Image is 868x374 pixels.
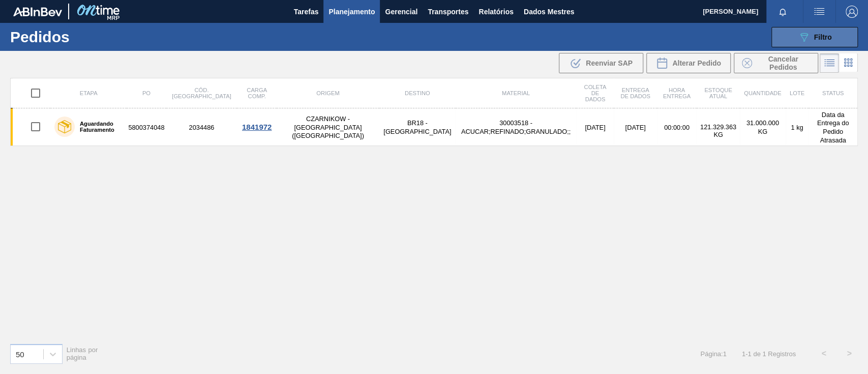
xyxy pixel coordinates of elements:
[292,115,364,139] font: CZARNIKOW - [GEOGRAPHIC_DATA] ([GEOGRAPHIC_DATA])
[67,346,98,361] font: Linhas por página
[836,341,862,366] button: >
[316,90,339,96] font: Origem
[461,119,571,135] font: 30003518 - ACUCAR;REFINADO;GRANULADO;;
[383,119,451,135] font: BR18 - [GEOGRAPHIC_DATA]
[766,5,799,19] button: Notificações
[16,350,24,358] font: 50
[768,55,798,71] font: Cancelar Pedidos
[328,8,375,16] font: Planejamento
[242,123,272,131] font: 1841972
[723,350,726,358] font: 1
[584,84,606,102] font: Coleta de dados
[846,6,858,18] img: Sair
[704,87,732,99] font: Estoque atual
[620,87,650,99] font: Entrega de dados
[768,350,796,358] font: Registros
[771,27,858,47] button: Filtro
[813,6,825,18] img: ações do usuário
[746,119,779,135] font: 31.000.000 KG
[189,124,215,131] font: 2034486
[428,8,468,16] font: Transportes
[502,90,530,96] font: Material
[822,90,844,96] font: Status
[172,87,231,99] font: Cód. [GEOGRAPHIC_DATA]
[478,8,513,16] font: Relatórios
[585,124,605,131] font: [DATE]
[586,59,633,67] font: Reenviar SAP
[80,121,114,133] font: Aguardando Faturamento
[700,350,721,358] font: Página
[405,90,430,96] font: Destino
[559,53,643,73] div: Reenviar SAP
[625,124,645,131] font: [DATE]
[128,124,164,131] font: 5800374048
[10,28,70,45] font: Pedidos
[744,90,781,96] font: Quantidade
[817,111,849,144] font: Data da Entrega do Pedido Atrasada
[790,90,804,96] font: Lote
[847,349,851,358] font: >
[142,90,151,96] font: PO
[820,53,839,73] div: Visão em Lista
[839,53,858,73] div: Visão em Cartões
[13,7,62,16] img: TNhmsLtSVTkK8tSr43FrP2fwEKptu5GPRR3wAAAABJRU5ErkJggg==
[247,87,267,99] font: Carga Comp.
[742,350,745,358] font: 1
[745,350,747,358] font: -
[80,90,98,96] font: Etapa
[672,59,721,67] font: Alterar Pedido
[814,33,832,41] font: Filtro
[700,123,736,138] font: 121.329.363 KG
[385,8,417,16] font: Gerencial
[734,53,818,73] div: Cancelar Pedidos em Massa
[762,350,766,358] font: 1
[721,350,723,358] font: :
[734,53,818,73] button: Cancelar Pedidos
[821,349,826,358] font: <
[703,8,758,15] font: [PERSON_NAME]
[753,350,760,358] font: de
[11,108,858,146] a: Aguardando Faturamento58003740482034486CZARNIKOW - [GEOGRAPHIC_DATA] ([GEOGRAPHIC_DATA])BR18 - [G...
[747,350,751,358] font: 1
[294,8,319,16] font: Tarefas
[663,87,691,99] font: Hora Entrega
[811,341,836,366] button: <
[646,53,731,73] div: Alterar Pedido
[664,124,690,131] font: 00:00:00
[791,124,803,131] font: 1 kg
[524,8,575,16] font: Dados Mestres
